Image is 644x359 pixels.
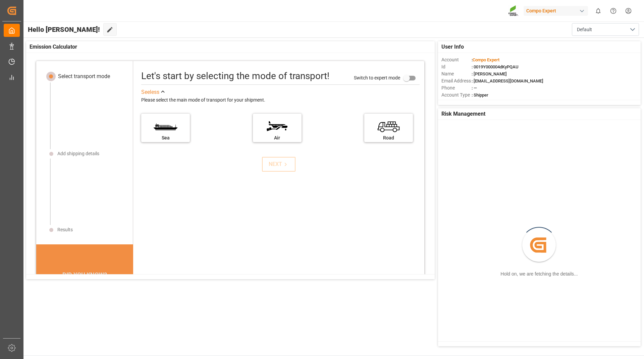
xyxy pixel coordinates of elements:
span: Phone [441,84,472,92]
button: NEXT [262,157,296,172]
img: Screenshot%202023-09-29%20at%2010.02.21.png_1712312052.png [508,5,519,17]
span: Compo Expert [473,57,499,62]
div: Add shipping details [57,150,99,157]
button: Help Center [606,3,621,18]
div: Road [368,134,410,141]
span: : — [472,85,477,91]
span: User Info [441,43,464,51]
span: Emission Calculator [30,43,77,51]
div: DID YOU KNOW? [36,268,133,282]
span: : Shipper [472,93,488,98]
button: show 0 new notifications [591,3,606,18]
button: Compo Expert [524,4,591,17]
div: NEXT [269,160,289,168]
span: Account Type [441,92,472,99]
span: Risk Management [441,110,485,118]
span: : [PERSON_NAME] [472,71,507,76]
span: Switch to expert mode [354,75,400,80]
span: Id [441,63,472,70]
span: Hello [PERSON_NAME]! [28,23,100,36]
div: Sea [145,134,186,141]
div: See less [141,88,159,96]
span: : [EMAIL_ADDRESS][DOMAIN_NAME] [472,78,543,83]
span: : 0019Y000004dKyPQAU [472,64,519,69]
span: Default [577,26,592,33]
button: open menu [572,23,639,36]
div: Please select the main mode of transport for your shipment. [141,96,420,104]
span: : [472,57,499,62]
span: Email Address [441,77,472,84]
span: Account [441,56,472,63]
div: Compo Expert [524,6,588,16]
div: Results [57,226,73,233]
div: Hold on, we are fetching the details... [500,271,578,278]
div: Let's start by selecting the mode of transport! [141,69,329,83]
div: Select transport mode [58,72,110,80]
div: Air [256,134,298,141]
span: Name [441,70,472,77]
